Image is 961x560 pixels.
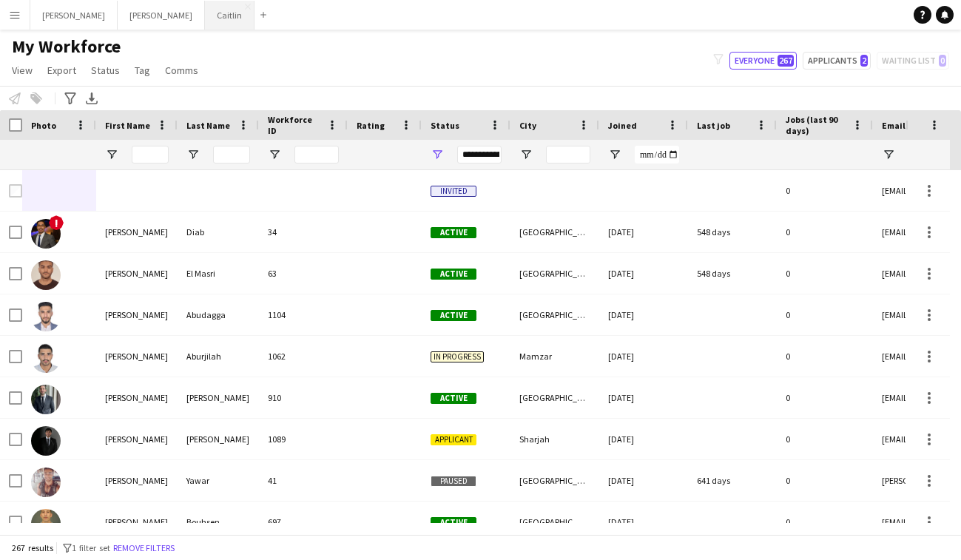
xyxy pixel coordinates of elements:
span: Active [431,393,476,404]
a: Export [41,61,82,80]
input: First Name Filter Input [132,146,169,163]
img: Abdul Aziz El Masri [31,260,61,290]
button: Everyone267 [729,52,797,70]
div: 1089 [259,419,348,459]
img: Abdullah Alshawi [31,426,61,456]
span: First Name [105,120,150,131]
img: Abdel rahman Diab [31,219,61,249]
div: [DATE] [599,460,688,501]
div: [GEOGRAPHIC_DATA] [510,502,599,542]
span: Active [431,227,476,238]
button: Open Filter Menu [268,148,281,161]
img: Abdullah Aburjilah [31,343,61,373]
div: 697 [259,502,348,542]
input: Last Name Filter Input [213,146,250,163]
div: 0 [777,336,873,377]
img: Abdullah Abudagga [31,302,61,331]
div: 0 [777,212,873,252]
div: [PERSON_NAME] [96,419,178,459]
div: [PERSON_NAME] [96,502,178,542]
span: Comms [165,64,198,77]
span: City [519,120,536,131]
span: Last job [697,120,730,131]
div: Aburjilah [178,336,259,377]
div: 0 [777,502,873,542]
img: Abdullah Al Nouri [31,385,61,414]
div: Abudagga [178,294,259,335]
img: Abdullah Yawar [31,468,61,497]
div: 41 [259,460,348,501]
input: Row Selection is disabled for this row (unchecked) [9,184,22,198]
a: Tag [129,61,156,80]
a: View [6,61,38,80]
div: 548 days [688,253,777,294]
div: 0 [777,294,873,335]
div: 641 days [688,460,777,501]
button: Open Filter Menu [882,148,895,161]
span: My Workforce [12,36,121,58]
div: [PERSON_NAME] [178,377,259,418]
span: Active [431,517,476,528]
a: Comms [159,61,204,80]
div: [GEOGRAPHIC_DATA] [510,460,599,501]
div: [PERSON_NAME] [96,212,178,252]
span: Tag [135,64,150,77]
div: [DATE] [599,253,688,294]
span: Jobs (last 90 days) [786,114,846,136]
div: [DATE] [599,502,688,542]
app-action-btn: Export XLSX [83,90,101,107]
div: Sharjah [510,419,599,459]
span: Photo [31,120,56,131]
span: View [12,64,33,77]
span: Active [431,310,476,321]
input: City Filter Input [546,146,590,163]
span: Email [882,120,906,131]
input: Joined Filter Input [635,146,679,163]
span: Invited [431,186,476,197]
div: 1062 [259,336,348,377]
div: [DATE] [599,294,688,335]
span: Export [47,64,76,77]
div: 34 [259,212,348,252]
button: Open Filter Menu [519,148,533,161]
div: [PERSON_NAME] [96,460,178,501]
span: Status [431,120,459,131]
span: Rating [357,120,385,131]
button: [PERSON_NAME] [118,1,205,30]
span: ! [49,215,64,230]
button: Open Filter Menu [431,148,444,161]
div: [PERSON_NAME] [96,253,178,294]
div: 1104 [259,294,348,335]
div: Diab [178,212,259,252]
div: [DATE] [599,377,688,418]
div: Yawar [178,460,259,501]
span: Status [91,64,120,77]
div: El Masri [178,253,259,294]
div: [GEOGRAPHIC_DATA] [510,253,599,294]
span: Joined [608,120,637,131]
div: [PERSON_NAME] [96,336,178,377]
button: [PERSON_NAME] [30,1,118,30]
div: 548 days [688,212,777,252]
span: Active [431,269,476,280]
span: Paused [431,476,476,487]
span: Workforce ID [268,114,321,136]
input: Workforce ID Filter Input [294,146,339,163]
div: 0 [777,419,873,459]
div: [PERSON_NAME] [96,294,178,335]
div: 910 [259,377,348,418]
app-action-btn: Advanced filters [61,90,79,107]
span: 2 [860,55,868,67]
button: Remove filters [110,540,178,556]
div: Bouhsen [178,502,259,542]
img: Adnan Bouhsen [31,509,61,539]
div: [PERSON_NAME] [178,419,259,459]
a: Status [85,61,126,80]
button: Open Filter Menu [608,148,621,161]
div: Mamzar [510,336,599,377]
span: 267 [778,55,794,67]
button: Open Filter Menu [186,148,200,161]
button: Open Filter Menu [105,148,118,161]
div: 0 [777,460,873,501]
button: Caitlin [205,1,254,30]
